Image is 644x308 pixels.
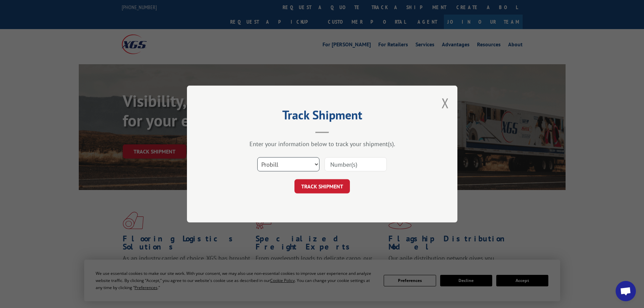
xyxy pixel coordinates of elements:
[294,179,350,193] button: TRACK SHIPMENT
[442,94,449,112] button: Close modal
[221,110,424,123] h2: Track Shipment
[221,140,424,148] div: Enter your information below to track your shipment(s).
[616,281,636,301] div: Open chat
[325,157,387,171] input: Number(s)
